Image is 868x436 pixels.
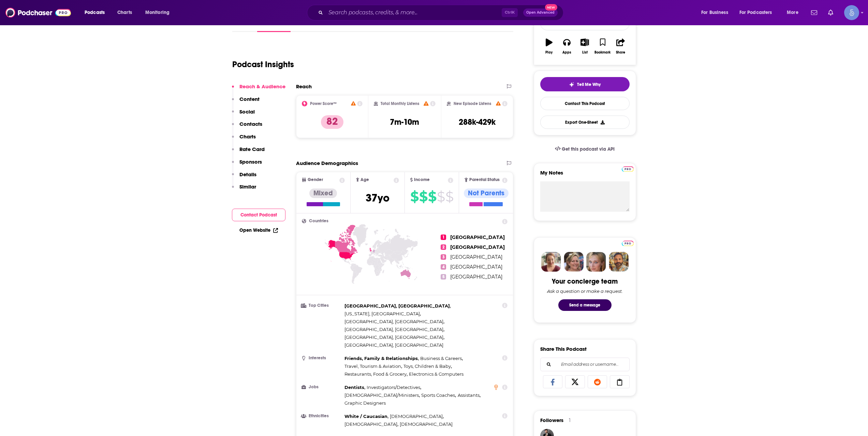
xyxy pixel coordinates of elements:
span: Monitoring [145,8,170,17]
button: Show profile menu [844,5,859,20]
button: Share [612,34,629,59]
button: Send a message [558,299,612,311]
span: , [421,391,456,399]
span: Travel, Tourism & Aviation [344,363,401,369]
div: Bookmark [594,50,610,55]
span: Parental Status [469,178,500,182]
span: , [344,384,365,391]
span: , [344,420,398,428]
h3: 288k-429k [459,117,496,127]
span: , [420,355,463,362]
span: , [344,370,408,378]
div: 1 [569,417,571,423]
span: New [545,4,557,11]
button: open menu [141,7,178,18]
button: Content [232,96,260,108]
h2: Total Monthly Listens [381,101,419,106]
button: Play [540,34,558,59]
button: open menu [696,7,737,18]
input: Search podcasts, credits, & more... [326,7,502,18]
div: Search followers [540,358,630,371]
h3: Share This Podcast [540,346,587,352]
input: Email address or username... [546,358,624,371]
span: Ctrl K [502,8,518,17]
span: [US_STATE], [GEOGRAPHIC_DATA] [344,311,420,316]
button: Reach & Audience [232,83,285,96]
span: Business & Careers [420,356,462,361]
a: Share on Facebook [543,375,563,388]
span: [GEOGRAPHIC_DATA], [GEOGRAPHIC_DATA] [344,319,443,324]
span: Investigators/Detectives [367,385,420,390]
span: [GEOGRAPHIC_DATA], [GEOGRAPHIC_DATA] [344,342,443,348]
span: [GEOGRAPHIC_DATA] [450,274,502,280]
img: Podchaser - Follow, Share and Rate Podcasts [5,6,71,19]
span: [DEMOGRAPHIC_DATA] [400,421,453,427]
a: Show notifications dropdown [825,7,836,18]
a: Copy Link [610,375,630,388]
p: 82 [321,115,343,129]
div: Not Parents [464,189,509,198]
span: Followers [540,417,563,423]
span: Gender [308,178,323,182]
span: Toys, Children & Baby [403,363,451,369]
span: , [344,333,444,341]
p: Charts [239,133,256,140]
div: Your concierge team [552,277,618,286]
span: For Business [701,8,728,17]
h3: Jobs [302,385,342,389]
span: Charts [117,8,132,17]
span: [DEMOGRAPHIC_DATA] [344,421,397,427]
span: [DEMOGRAPHIC_DATA]/Ministers [344,392,419,398]
div: Mixed [309,189,337,198]
span: 3 [441,254,446,260]
p: Sponsors [239,159,262,165]
span: , [344,318,444,326]
div: List [582,50,588,55]
label: My Notes [540,169,630,181]
button: open menu [782,7,807,18]
button: open menu [735,7,782,18]
span: Logged in as Spiral5-G1 [844,5,859,20]
p: Similar [239,183,256,190]
span: Podcasts [85,8,105,17]
p: Social [239,108,255,115]
span: [GEOGRAPHIC_DATA], [GEOGRAPHIC_DATA] [344,327,443,332]
span: , [344,326,444,333]
span: Dentists [344,385,364,390]
span: , [390,412,444,420]
span: Countries [309,219,328,223]
span: $ [410,191,418,202]
button: Sponsors [232,159,262,171]
span: , [344,302,451,310]
a: Pro website [622,240,634,246]
span: 2 [441,244,446,250]
p: Content [239,96,260,102]
span: , [344,355,419,362]
span: Assistants [458,392,480,398]
span: , [458,391,481,399]
button: Export One-Sheet [540,116,630,129]
div: Search podcasts, credits, & more... [313,5,570,20]
span: $ [419,191,427,202]
span: For Podcasters [739,8,772,17]
img: Podchaser Pro [622,241,634,246]
a: Pro website [622,165,634,172]
button: Rate Card [232,146,265,159]
div: Ask a question or make a request. [547,288,623,294]
a: Open Website [239,227,278,233]
button: Contact Podcast [232,209,285,221]
span: Get this podcast via API [562,146,615,152]
span: Sports Coaches [421,392,455,398]
span: , [344,412,388,420]
p: Reach & Audience [239,83,285,90]
a: Contact This Podcast [540,97,630,110]
img: Sydney Profile [541,252,561,272]
span: 37 yo [366,191,389,205]
img: Barbara Profile [564,252,584,272]
span: White / Caucasian [344,414,387,419]
span: More [787,8,798,17]
h2: Power Score™ [310,101,337,106]
h3: 7m-10m [390,117,419,127]
button: open menu [80,7,114,18]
